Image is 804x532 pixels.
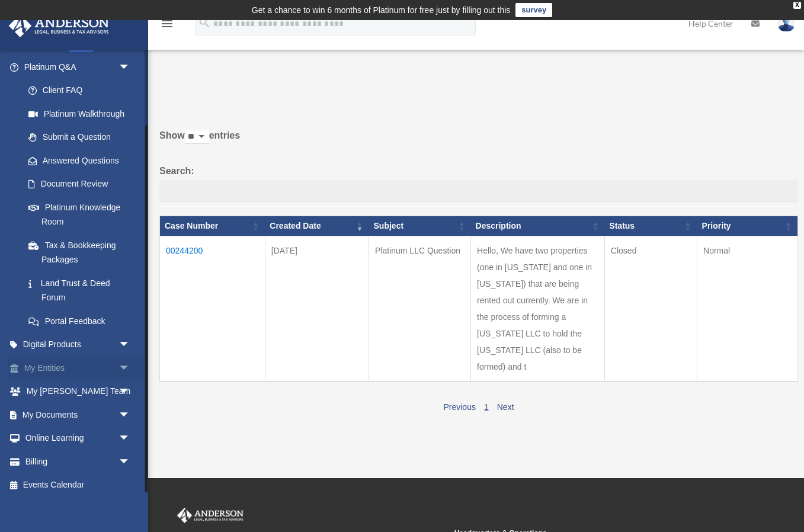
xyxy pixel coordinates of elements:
[515,3,552,17] a: survey
[118,55,142,79] span: arrow_drop_down
[175,508,246,523] img: Anderson Advisors Platinum Portal
[17,309,142,333] a: Portal Feedback
[160,21,174,31] a: menu
[265,216,369,236] th: Created Date: activate to sort column ascending
[5,14,113,37] img: Anderson Advisors Platinum Portal
[159,180,798,202] input: Search:
[159,163,798,202] label: Search:
[17,271,142,309] a: Land Trust & Deed Forum
[160,216,265,236] th: Case Number: activate to sort column ascending
[793,2,801,9] div: close
[265,236,369,382] td: [DATE]
[17,126,142,149] a: Submit a Question
[8,55,142,79] a: Platinum Q&Aarrow_drop_down
[118,450,142,474] span: arrow_drop_down
[8,450,148,473] a: Billingarrow_drop_down
[471,236,605,382] td: Hello, We have two properties (one in [US_STATE] and one in [US_STATE]) that are being rented out...
[185,130,209,144] select: Showentries
[17,79,142,102] a: Client FAQ
[17,233,142,271] a: Tax & Bookkeeping Packages
[160,17,174,31] i: menu
[159,127,798,156] label: Show entries
[160,236,265,382] td: 00244200
[118,403,142,427] span: arrow_drop_down
[369,236,471,382] td: Platinum LLC Question
[17,149,136,172] a: Answered Questions
[252,3,511,17] div: Get a chance to win 6 months of Platinum for free just by filling out this
[604,236,697,382] td: Closed
[497,402,514,412] a: Next
[8,403,148,427] a: My Documentsarrow_drop_down
[118,356,142,380] span: arrow_drop_down
[118,380,142,404] span: arrow_drop_down
[118,333,142,357] span: arrow_drop_down
[8,427,148,450] a: Online Learningarrow_drop_down
[8,333,148,357] a: Digital Productsarrow_drop_down
[369,216,471,236] th: Subject: activate to sort column ascending
[471,216,605,236] th: Description: activate to sort column ascending
[17,196,142,233] a: Platinum Knowledge Room
[17,102,142,126] a: Platinum Walkthrough
[443,402,475,412] a: Previous
[484,402,489,412] a: 1
[118,427,142,451] span: arrow_drop_down
[777,15,795,32] img: User Pic
[198,16,211,29] i: search
[8,380,148,403] a: My [PERSON_NAME] Teamarrow_drop_down
[8,356,148,380] a: My Entitiesarrow_drop_down
[8,473,148,497] a: Events Calendar
[697,236,798,382] td: Normal
[604,216,697,236] th: Status: activate to sort column ascending
[697,216,798,236] th: Priority: activate to sort column ascending
[17,172,142,196] a: Document Review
